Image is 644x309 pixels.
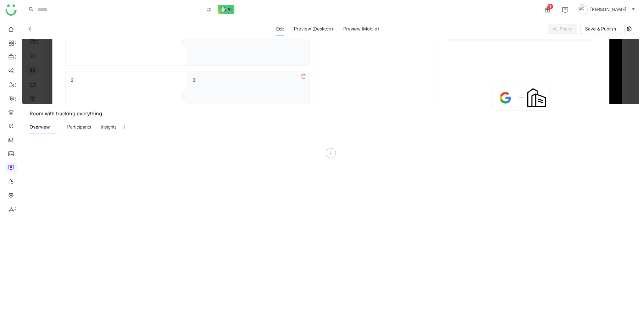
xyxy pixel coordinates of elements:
span: [PERSON_NAME] [590,6,626,13]
button: Share [548,24,577,34]
img: ask-buddy-normal.svg [218,5,235,14]
div: Overview [30,124,50,130]
div: Insights [101,124,117,130]
img: help.svg [562,7,568,13]
button: [PERSON_NAME] [576,4,636,14]
button: Save & Publish [580,24,621,34]
img: search-type.svg [207,7,212,12]
div: Edit [276,22,284,36]
div: Preview (Desktop) [294,22,333,36]
img: avatar [578,4,588,14]
img: logo [5,4,17,16]
div: Participants [67,124,91,130]
div: Preview (Mobile) [343,22,379,36]
span: Save & Publish [585,25,616,32]
img: back.svg [27,25,35,33]
div: 1 [547,4,553,9]
div: Room with tracking everything [30,110,639,117]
